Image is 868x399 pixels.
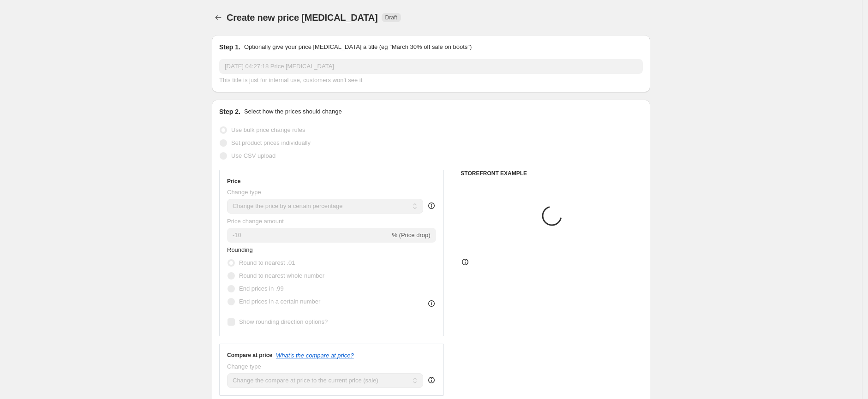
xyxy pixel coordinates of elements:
[219,59,643,74] input: 30% off holiday sale
[231,152,275,159] span: Use CSV upload
[427,375,436,385] div: help
[231,139,311,146] span: Set product prices individually
[239,298,320,305] span: End prices in a certain number
[244,42,472,52] p: Optionally give your price [MEDICAL_DATA] a title (eg "March 30% off sale on boots")
[227,228,390,243] input: -15
[219,77,362,83] span: This title is just for internal use, customers won't see it
[239,259,295,266] span: Round to nearest .01
[239,272,324,279] span: Round to nearest whole number
[227,351,272,359] h3: Compare at price
[392,232,430,238] span: % (Price drop)
[227,218,284,225] span: Price change amount
[227,363,261,370] span: Change type
[244,107,342,116] p: Select how the prices should change
[219,107,240,116] h2: Step 2.
[427,201,436,210] div: help
[212,11,225,24] button: Price change jobs
[227,189,261,196] span: Change type
[276,352,354,359] button: What's the compare at price?
[227,12,378,23] span: Create new price [MEDICAL_DATA]
[461,170,643,177] h6: STOREFRONT EXAMPLE
[227,178,240,185] h3: Price
[385,14,397,21] span: Draft
[219,42,240,52] h2: Step 1.
[239,285,284,292] span: End prices in .99
[231,126,305,133] span: Use bulk price change rules
[239,318,328,325] span: Show rounding direction options?
[227,246,253,253] span: Rounding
